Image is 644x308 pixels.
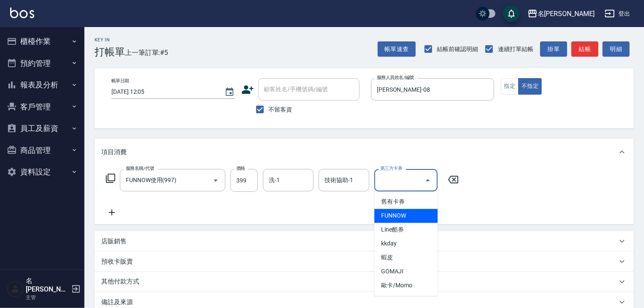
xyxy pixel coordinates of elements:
[101,148,127,157] p: 項目消費
[374,237,438,251] span: kkday
[3,161,81,183] button: 資料設定
[524,5,598,22] button: 名[PERSON_NAME]
[95,231,634,251] div: 店販銷售
[10,8,34,18] img: Logo
[378,41,416,57] button: 帳單速查
[219,82,240,102] button: Choose date, selected date is 2025-09-16
[3,139,81,161] button: 商品管理
[95,46,125,58] h3: 打帳單
[603,41,630,57] button: 明細
[236,165,245,172] label: 價格
[374,279,438,293] span: 歐卡/Momo
[3,30,81,52] button: 櫃檯作業
[503,5,520,22] button: save
[538,8,595,19] div: 名[PERSON_NAME]
[95,37,125,43] h2: Key In
[95,139,634,166] div: 項目消費
[377,74,414,81] label: 服務人員姓名/編號
[26,294,69,301] p: 主管
[3,74,81,96] button: 報表及分析
[501,78,519,95] button: 指定
[498,45,533,54] span: 連續打單結帳
[374,265,438,279] span: GOMAJI
[125,47,168,58] span: 上一筆訂單:#5
[518,78,542,95] button: 不指定
[3,96,81,118] button: 客戶管理
[269,105,292,114] span: 不留客資
[571,41,598,57] button: 結帳
[380,165,402,172] label: 第三方卡券
[101,298,133,307] p: 備註及來源
[7,281,24,297] img: Person
[601,6,634,22] button: 登出
[95,251,634,272] div: 預收卡販賣
[540,41,567,57] button: 掛單
[101,257,133,266] p: 預收卡販賣
[209,174,222,187] button: Open
[421,174,435,187] button: Close
[101,277,143,286] p: 其他付款方式
[26,277,69,294] h5: 名[PERSON_NAME]
[95,272,634,292] div: 其他付款方式
[374,223,438,237] span: Line酷券
[374,251,438,265] span: 蝦皮
[111,78,129,84] label: 帳單日期
[3,52,81,74] button: 預約管理
[374,195,438,209] span: 舊有卡券
[3,117,81,139] button: 員工及薪資
[374,209,438,223] span: FUNNOW
[101,237,127,246] p: 店販銷售
[111,85,216,99] input: YYYY/MM/DD hh:mm
[437,45,479,54] span: 結帳前確認明細
[126,165,154,172] label: 服務名稱/代號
